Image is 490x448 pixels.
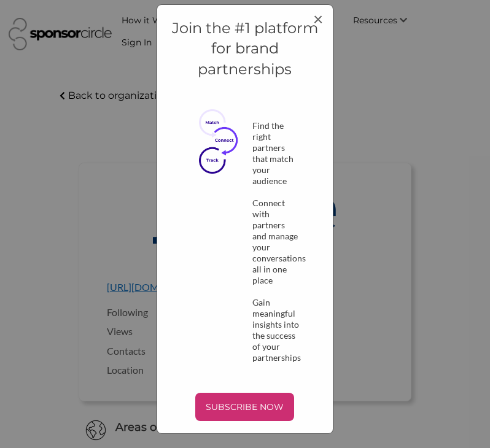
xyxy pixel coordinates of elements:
h4: Join the #1 platform for brand partnerships [170,18,320,80]
button: Close modal [313,10,323,27]
span: × [313,8,323,29]
div: Connect with partners and manage your conversations all in one place [233,198,320,286]
div: Gain meaningful insights into the success of your partnerships [233,297,320,363]
p: SUBSCRIBE NOW [200,398,289,416]
div: Find the right partners that match your audience [233,120,320,187]
a: SUBSCRIBE NOW [170,393,320,421]
img: Subscribe Now Image [199,109,243,174]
